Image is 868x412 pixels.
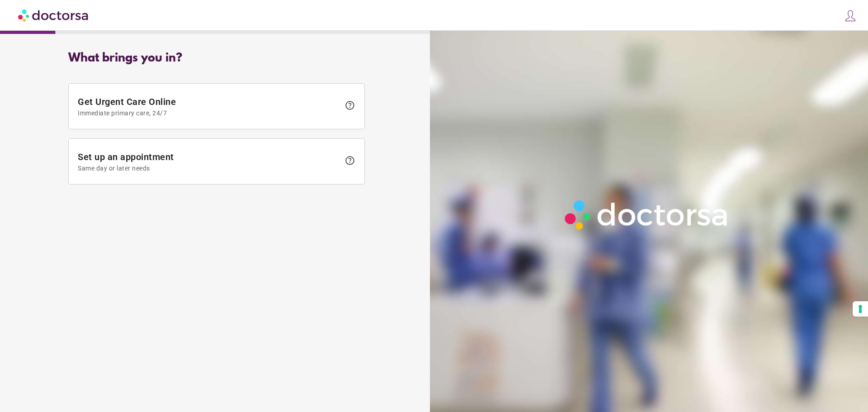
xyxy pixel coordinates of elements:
img: icons8-customer-100.png [844,9,857,22]
img: Doctorsa.com [18,5,90,25]
button: Your consent preferences for tracking technologies [853,301,868,317]
span: Set up an appointment [78,152,340,172]
span: help [344,155,355,166]
img: Logo-Doctorsa-trans-White-partial-flat.png [560,195,734,234]
div: What brings you in? [68,52,365,65]
span: Immediate primary care, 24/7 [78,109,340,117]
span: help [344,100,355,111]
span: Get Urgent Care Online [78,96,340,117]
span: Same day or later needs [78,165,340,172]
